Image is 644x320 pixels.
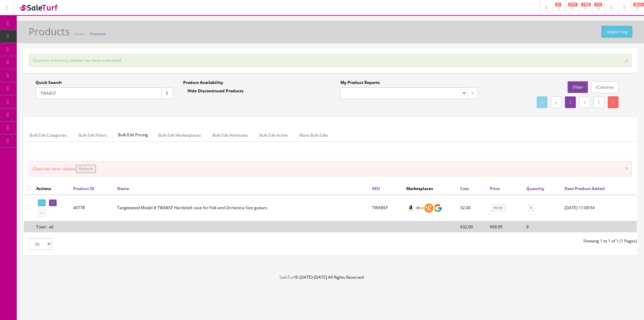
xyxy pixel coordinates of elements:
button: Refresh [76,165,96,173]
div: Data has been update: [29,161,632,177]
label: My Product Reports [340,80,380,86]
span: 115 [594,3,602,6]
button: × [625,165,628,171]
a: Filter [568,81,588,93]
a: 9 [528,204,534,212]
input: Search [36,87,162,99]
a: Bulk Edit Filters [73,129,112,142]
td: $32.00 [458,221,487,232]
a: 99.95 [491,204,504,212]
a: Date Product Added [565,186,605,191]
span: Bulk Edit Pricing [113,129,153,141]
a: Bulk Edit Active [254,129,293,142]
a: Bulk Edit Categories [24,129,72,142]
a: SaleTurf [279,274,295,280]
input: Hide Discontinued Products [183,88,187,92]
td: Total - all [34,221,70,232]
a: Bulk Edit Attributes [207,129,253,142]
a: Columns [591,81,619,93]
a: Cost [460,186,469,191]
h1: Products [29,26,70,37]
img: SaleTurf [19,3,59,12]
img: ebay [415,203,424,213]
a: Bulk Edit Marketplaces [153,129,206,142]
a: Home [74,31,85,36]
td: 9 [524,221,562,232]
td: $99.95 [487,221,524,232]
img: amazon [406,203,415,213]
span: HELP [633,3,644,6]
label: Hide Discontinued Products [183,87,244,94]
th: Actions [34,182,70,194]
a: Import Log [601,26,632,38]
span: 1789 [581,3,591,6]
span: 6751 [568,3,578,6]
a: Quantity [526,186,544,191]
th: Marketplaces [404,182,458,194]
a: SKU [372,186,380,191]
div: Showing 1 to 1 of 1 (1 Pages) [330,238,642,244]
td: 32.00 [458,195,487,221]
a: Products [90,31,106,36]
a: Name [117,186,129,191]
img: reverb [424,203,433,213]
div: Success: Inventory Update has been submitted [29,54,632,67]
a: More Bulk Edits [294,129,334,142]
td: 2024-12-23 11:09:54 [562,195,637,221]
td: TWABSF [369,195,404,221]
span: 47 [555,3,561,6]
a: Product ID [73,186,94,191]
label: Quick Search [36,80,62,86]
img: google_shopping [433,203,442,213]
a: Price [490,186,500,191]
label: Product Availability [183,80,223,86]
td: 40778 [70,195,114,221]
button: × [625,57,628,63]
td: Tanglewood Model # TWABSF Hardshell case for Folk and Orchestra Size guitars [114,195,369,221]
